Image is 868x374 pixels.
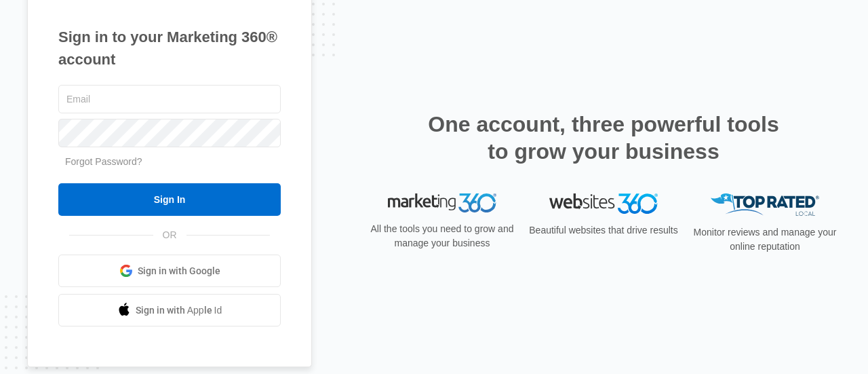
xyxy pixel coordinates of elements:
[424,111,783,165] h2: One account, three powerful tools to grow your business
[65,156,142,167] a: Forgot Password?
[136,303,222,318] span: Sign in with Apple Id
[58,294,281,326] a: Sign in with Apple Id
[549,193,658,213] img: Websites 360
[388,193,496,212] img: Marketing 360
[138,264,220,278] span: Sign in with Google
[58,26,281,71] h1: Sign in to your Marketing 360® account
[58,255,281,287] a: Sign in with Google
[153,228,186,242] span: OR
[711,193,819,216] img: Top Rated Local
[58,183,281,216] input: Sign In
[689,225,841,254] p: Monitor reviews and manage your online reputation
[58,85,281,113] input: Email
[528,223,679,238] p: Beautiful websites that drive results
[366,222,518,250] p: All the tools you need to grow and manage your business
